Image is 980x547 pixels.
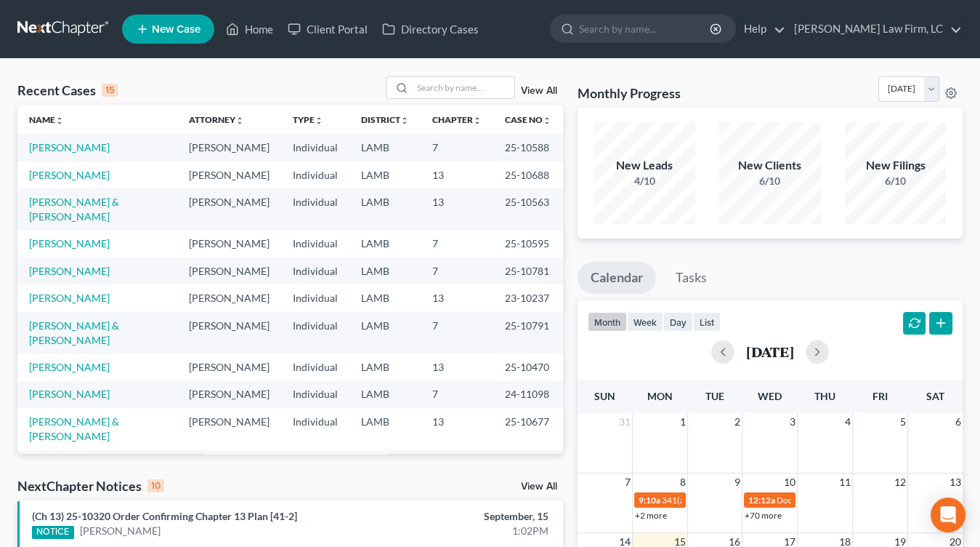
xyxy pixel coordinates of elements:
a: Directory Cases [375,16,486,42]
td: LAMB [349,381,421,408]
td: LAMB [349,354,421,380]
td: [PERSON_NAME] [177,284,281,311]
td: 7 [421,257,493,284]
i: unfold_more [315,116,323,125]
td: LAMB [349,134,421,161]
a: [PERSON_NAME] & [PERSON_NAME] [29,415,119,442]
td: 7 [421,312,493,354]
td: Individual [281,381,349,408]
h3: Monthly Progress [578,84,681,102]
td: LAMB [349,408,421,450]
td: Individual [281,408,349,450]
td: 7 [421,231,493,257]
a: View All [521,86,557,96]
td: LAMB [349,161,421,188]
a: [PERSON_NAME] [29,361,110,373]
a: Typeunfold_more [293,114,323,125]
td: LAMB [349,257,421,284]
input: Search by name... [413,77,514,98]
span: 13 [948,474,963,491]
a: [PERSON_NAME] [80,524,161,538]
i: unfold_more [473,116,482,125]
td: [PERSON_NAME] [177,188,281,230]
div: New Leads [594,157,695,174]
a: [PERSON_NAME] [29,388,110,400]
a: Calendar [578,262,656,294]
button: day [663,312,693,332]
td: [PERSON_NAME] [177,161,281,188]
button: list [693,312,721,332]
div: September, 15 [386,509,548,524]
td: Individual [281,161,349,188]
a: Tasks [663,262,720,294]
button: week [627,312,663,332]
a: Nameunfold_more [29,114,64,125]
td: LAMB [349,231,421,257]
span: 1 [679,413,687,431]
button: month [588,312,627,332]
td: 13 [421,188,493,230]
td: 25-10563 [493,188,563,230]
td: 25-10588 [493,134,563,161]
span: 10 [782,474,797,491]
span: 341(a) meeting for [PERSON_NAME] [662,495,802,506]
span: Tue [705,390,724,402]
td: 7 [421,381,493,408]
td: LAMB [349,312,421,354]
span: 12 [893,474,907,491]
span: 5 [899,413,907,431]
td: 13 [421,284,493,311]
td: 24-11098 [493,381,563,408]
td: 13 [421,450,493,492]
i: unfold_more [235,116,244,125]
a: [PERSON_NAME] & [PERSON_NAME] [29,319,119,346]
a: Help [737,16,785,42]
div: NextChapter Notices [17,477,164,495]
div: 6/10 [845,174,947,188]
td: 25-10688 [493,161,563,188]
a: Case Nounfold_more [505,114,551,125]
a: +70 more [745,510,782,521]
span: Thu [814,390,835,402]
a: Client Portal [280,16,375,42]
div: 6/10 [719,174,821,188]
a: [PERSON_NAME] [29,292,110,304]
td: [PERSON_NAME] [177,450,281,492]
a: (Ch 13) 25-10320 Order Confirming Chapter 13 Plan [41-2] [32,510,297,522]
td: [PERSON_NAME] [177,257,281,284]
span: Wed [758,390,782,402]
a: View All [521,482,557,492]
div: New Clients [719,157,821,174]
a: [PERSON_NAME] [29,237,110,249]
td: LAMB [349,188,421,230]
div: 4/10 [594,174,695,188]
td: Individual [281,134,349,161]
div: Recent Cases [17,81,118,99]
span: 3 [788,413,797,431]
span: 11 [838,474,852,491]
span: 8 [679,474,687,491]
div: 1:02PM [386,524,548,538]
div: 15 [102,84,118,97]
span: 9 [733,474,742,491]
span: Docket Text: for [PERSON_NAME] [777,495,907,506]
td: [PERSON_NAME] [177,408,281,450]
span: Sun [594,390,615,402]
a: +2 more [635,510,667,521]
td: Individual [281,257,349,284]
span: 4 [843,413,852,431]
i: unfold_more [543,116,551,125]
span: 9:10a [639,495,660,506]
a: Home [219,16,280,42]
td: [PERSON_NAME] [177,231,281,257]
span: 6 [954,413,963,431]
td: 7 [421,134,493,161]
td: 13 [421,408,493,450]
span: New Case [152,24,201,35]
td: [PERSON_NAME] [177,381,281,408]
td: 25-10791 [493,312,563,354]
h2: [DATE] [746,344,794,359]
a: [PERSON_NAME] & [PERSON_NAME] [29,196,119,223]
div: 10 [147,479,164,492]
a: [PERSON_NAME] [29,169,110,181]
